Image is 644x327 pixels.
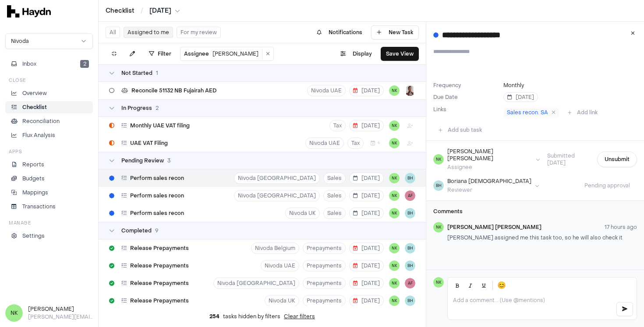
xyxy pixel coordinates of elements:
[130,262,189,269] span: Release Prepayments
[349,190,384,201] button: [DATE]
[130,175,184,182] span: Perform sales recon
[323,207,346,219] button: Sales
[261,260,299,271] button: Nivoda UAE
[323,172,346,184] button: Sales
[7,5,51,18] img: svg+xml,%3c
[121,105,152,112] span: In Progress
[335,47,377,61] button: Display
[464,279,477,292] button: Italic (Ctrl+I)
[507,94,534,101] span: [DATE]
[389,243,400,253] button: NK
[433,178,539,193] button: BHBoriana [DEMOGRAPHIC_DATA]Reviewer
[353,280,380,287] span: [DATE]
[22,161,44,169] p: Reports
[405,295,415,306] button: BH
[349,260,384,271] button: [DATE]
[447,234,637,241] p: [PERSON_NAME] assigned me this task too, so he will also check it
[130,210,184,217] span: Perform sales recon
[389,120,400,131] button: NK
[353,210,380,217] span: [DATE]
[303,278,346,289] button: Prepayments
[5,230,93,242] a: Settings
[155,227,159,234] span: 9
[307,85,346,96] button: Nivoda UAE
[311,25,368,39] button: Notifications
[433,277,444,288] span: NK
[184,50,209,57] span: Assignee
[389,260,400,271] button: NK
[349,278,384,289] button: [DATE]
[405,85,415,96] button: JP Smit
[433,180,444,191] span: BH
[433,208,637,215] h3: Comments
[22,189,48,197] p: Mappings
[5,129,93,141] a: Flux Analysis
[371,25,419,39] button: New Task
[234,190,320,201] button: Nivoda [GEOGRAPHIC_DATA]
[405,243,415,253] button: BH
[349,120,384,131] button: [DATE]
[353,245,380,252] span: [DATE]
[130,122,190,129] span: Monthly UAE VAT filing
[130,140,168,147] span: UAE VAT Filing
[447,186,531,193] div: Reviewer
[22,89,47,97] p: Overview
[167,157,170,164] span: 3
[303,243,346,254] button: Prepayments
[5,304,23,322] span: NK
[495,279,508,292] button: 😊
[503,82,524,89] button: Monthly
[389,208,400,218] button: NK
[149,7,171,15] span: [DATE]
[213,278,299,289] button: Nivoda [GEOGRAPHIC_DATA]
[106,7,180,15] nav: breadcrumb
[106,7,134,15] a: Checklist
[5,186,93,199] a: Mappings
[577,182,637,189] span: Pending approval
[130,280,189,287] span: Release Prepayments
[5,101,93,113] a: Checklist
[605,224,637,231] span: 17 hours ago
[353,87,380,94] span: [DATE]
[209,313,219,320] span: 254
[303,295,346,306] button: Prepayments
[303,260,346,271] button: Prepayments
[22,175,45,183] p: Budgets
[389,295,400,306] button: NK
[433,123,487,137] button: Add sub task
[124,27,173,38] button: Assigned to me
[349,295,384,306] button: [DATE]
[156,105,159,112] span: 2
[405,260,415,271] span: BH
[5,158,93,171] a: Reports
[353,175,380,182] span: [DATE]
[507,109,548,116] span: Sales recon. SA
[597,151,637,167] button: Unsubmit
[349,172,384,184] button: [DATE]
[22,232,45,240] p: Settings
[106,27,120,38] button: All
[177,27,221,38] button: For my review
[447,178,531,185] div: Boriana [DEMOGRAPHIC_DATA]
[389,138,400,148] button: NK
[433,106,446,113] label: Links
[323,190,346,201] button: Sales
[389,190,400,201] button: NK
[433,154,444,165] span: NK
[405,278,415,288] span: AF
[130,245,189,252] span: Release Prepayments
[367,137,384,149] button: +
[389,85,400,96] span: NK
[130,192,184,199] span: Perform sales recon
[28,313,93,321] p: [PERSON_NAME][EMAIL_ADDRESS][DOMAIN_NAME]
[405,190,415,201] span: AF
[405,173,415,183] span: BH
[389,173,400,183] span: NK
[389,278,400,288] span: NK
